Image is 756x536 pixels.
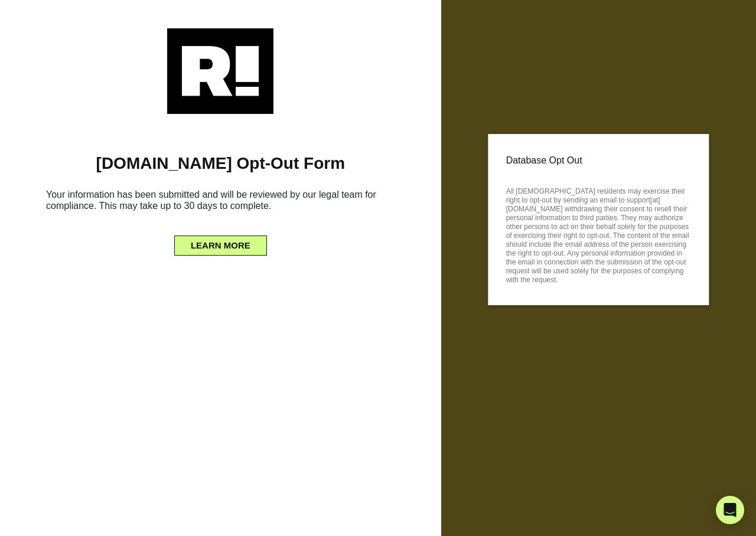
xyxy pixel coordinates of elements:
button: LEARN MORE [174,236,267,256]
p: Database Opt Out [506,152,691,169]
h1: [DOMAIN_NAME] Opt-Out Form [18,153,423,174]
div: Open Intercom Messenger [716,496,744,524]
img: Retention.com [167,28,273,114]
h6: Your information has been submitted and will be reviewed by our legal team for compliance. This m... [18,184,423,221]
p: All [DEMOGRAPHIC_DATA] residents may exercise their right to opt-out by sending an email to suppo... [506,184,691,285]
a: LEARN MORE [174,237,267,247]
